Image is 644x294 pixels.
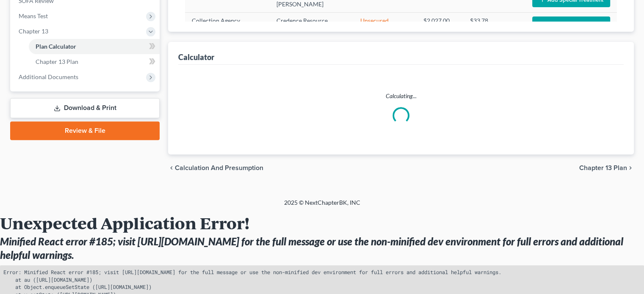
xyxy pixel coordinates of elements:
[270,13,354,37] td: Credence Resource Management
[532,16,610,32] button: Add Special Treatment
[29,54,160,69] a: Chapter 13 Plan
[627,165,634,171] i: chevron_right
[178,52,214,62] div: Calculator
[10,98,160,118] a: Download & Print
[29,39,160,54] a: Plan Calculator
[10,121,160,140] a: Review & File
[416,13,463,37] td: $2,027.00
[19,12,48,19] span: Means Test
[579,165,634,171] button: Chapter 13 Plan chevron_right
[19,27,48,35] span: Chapter 13
[354,13,416,37] td: Unsecured
[463,13,525,37] td: $33.78
[579,165,627,171] span: Chapter 13 Plan
[36,58,78,65] span: Chapter 13 Plan
[168,165,263,171] button: chevron_left Calculation and Presumption
[36,43,76,50] span: Plan Calculator
[168,165,175,171] i: chevron_left
[19,73,78,80] span: Additional Documents
[185,92,617,100] p: Calculating...
[185,13,270,37] td: Collection Agency
[175,165,263,171] span: Calculation and Presumption
[81,198,564,214] div: 2025 © NextChapterBK, INC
